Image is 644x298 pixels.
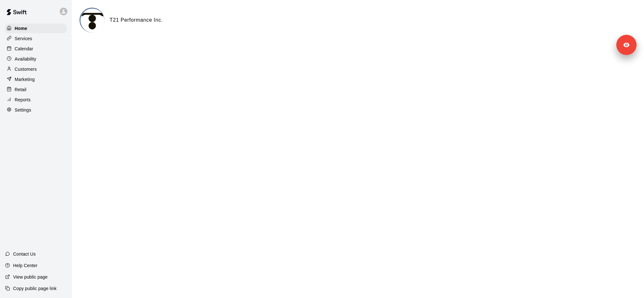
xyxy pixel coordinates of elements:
[15,76,35,83] p: Marketing
[15,97,31,103] p: Reports
[13,251,36,257] p: Contact Us
[5,75,67,84] a: Marketing
[13,285,57,292] p: Copy public page link
[15,25,27,32] p: Home
[15,86,27,93] p: Retail
[5,95,67,105] a: Reports
[5,34,67,43] a: Services
[110,16,163,24] h6: T21 Performance Inc.
[15,66,37,72] p: Customers
[13,262,37,269] p: Help Center
[5,44,67,54] a: Calendar
[5,64,67,74] a: Customers
[80,9,104,33] img: T21 Performance Inc. logo
[15,46,33,52] p: Calendar
[15,35,32,42] p: Services
[5,24,67,33] a: Home
[15,56,36,62] p: Availability
[5,105,67,115] a: Settings
[5,54,67,64] a: Availability
[15,107,31,113] p: Settings
[5,85,67,94] a: Retail
[13,274,48,280] p: View public page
